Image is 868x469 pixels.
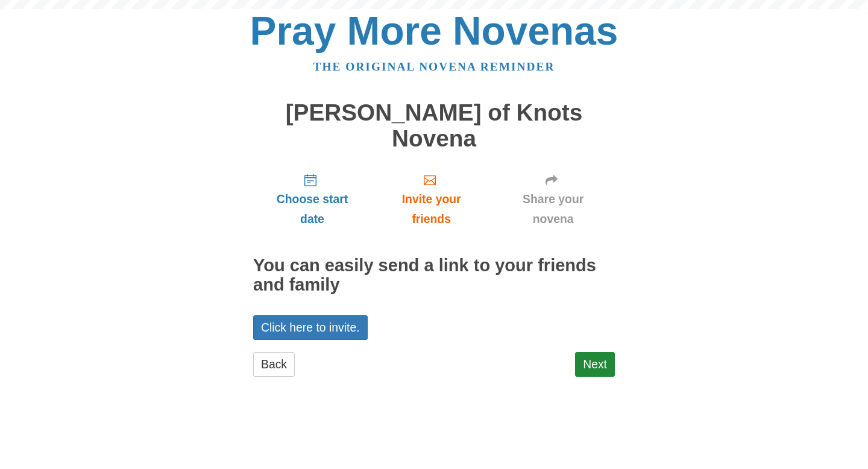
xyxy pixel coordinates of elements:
a: Next [575,352,615,377]
a: Back [253,352,295,377]
a: Pray More Novenas [250,8,618,53]
a: The original novena reminder [313,60,555,73]
span: Choose start date [265,189,359,229]
span: Share your novena [503,189,603,229]
a: Click here to invite. [253,315,368,340]
span: Invite your friends [383,189,479,229]
h1: [PERSON_NAME] of Knots Novena [253,100,615,151]
a: Choose start date [253,163,371,235]
h2: You can easily send a link to your friends and family [253,256,615,295]
a: Invite your friends [371,163,491,235]
a: Share your novena [491,163,615,235]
